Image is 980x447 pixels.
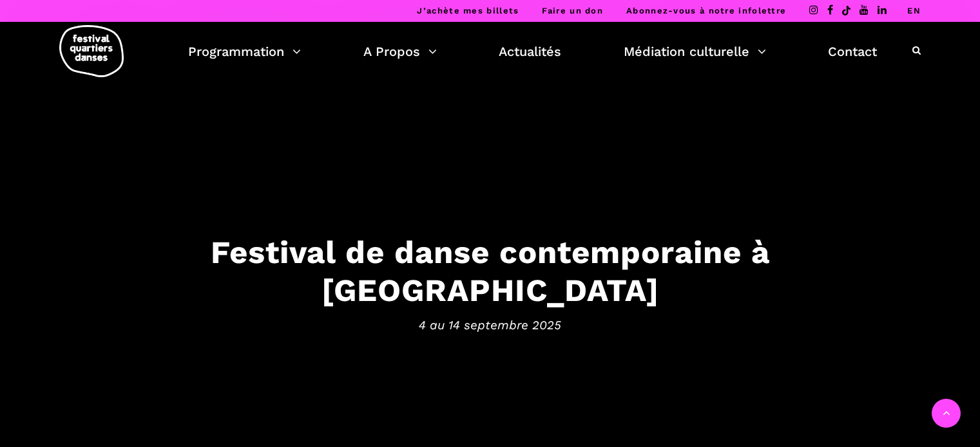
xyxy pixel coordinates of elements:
[59,25,124,77] img: logo-fqd-med
[417,6,519,15] a: J’achète mes billets
[363,41,437,62] a: A Propos
[91,315,890,334] span: 4 au 14 septembre 2025
[624,41,766,62] a: Médiation culturelle
[626,6,786,15] a: Abonnez-vous à notre infolettre
[907,6,921,15] a: EN
[91,233,890,309] h3: Festival de danse contemporaine à [GEOGRAPHIC_DATA]
[499,41,561,62] a: Actualités
[188,41,301,62] a: Programmation
[542,6,603,15] a: Faire un don
[828,41,877,62] a: Contact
